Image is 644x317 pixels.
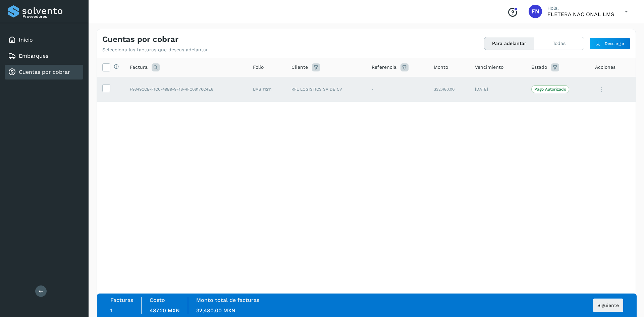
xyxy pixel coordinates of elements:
[5,49,83,63] div: Embarques
[248,77,286,102] td: LMS 11211
[22,14,80,19] p: Proveedores
[547,11,614,17] p: FLETERA NACIONAL LMS
[5,65,83,80] div: Cuentas por cobrar
[534,37,584,50] button: Todas
[291,64,308,71] span: Cliente
[595,64,615,71] span: Acciones
[19,37,33,43] a: Inicio
[605,41,625,47] span: Descargar
[286,77,366,102] td: RFL LOGISTICS SA DE CV
[253,64,264,71] span: Folio
[470,77,526,102] td: [DATE]
[434,64,448,71] span: Monto
[19,69,70,75] a: Cuentas por cobrar
[124,77,248,102] td: F9349CCE-F1C6-49B9-9F18-4FC08176C4E8
[590,38,630,50] button: Descargar
[102,47,208,53] p: Selecciona las facturas que deseas adelantar
[102,35,178,44] h4: Cuentas por cobrar
[484,37,534,50] button: Para adelantar
[150,307,180,314] span: 487.20 MXN
[150,297,165,303] label: Costo
[534,87,566,92] p: Pago Autorizado
[531,64,547,71] span: Estado
[428,77,470,102] td: $32,480.00
[110,307,112,314] span: 1
[366,77,428,102] td: -
[196,307,235,314] span: 32,480.00 MXN
[372,64,396,71] span: Referencia
[597,303,619,308] span: Siguiente
[475,64,503,71] span: Vencimiento
[196,297,259,303] label: Monto total de facturas
[5,33,83,47] div: Inicio
[593,299,623,312] button: Siguiente
[19,53,48,59] a: Embarques
[130,64,148,71] span: Factura
[547,5,614,11] p: Hola,
[110,297,133,303] label: Facturas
